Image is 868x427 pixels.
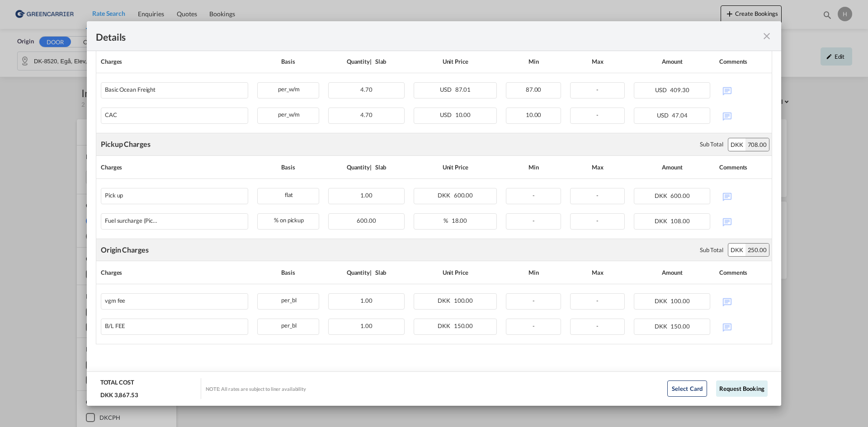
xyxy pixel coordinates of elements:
span: DKK [655,217,670,225]
div: Quantity | Slab [328,160,405,174]
span: 87.00 [526,86,542,93]
div: Pick up [105,192,123,199]
div: Fuel surcharge (Pick up) [105,217,159,224]
span: 10.00 [526,111,542,118]
span: 18.00 [452,217,467,224]
div: No Comments Available [719,188,767,204]
span: - [533,217,535,224]
div: No Comments Available [719,108,767,123]
div: Amount [634,266,710,279]
div: % on pickup [258,214,319,225]
button: Request Booking [716,380,768,397]
span: 100.00 [670,297,689,305]
span: - [533,322,535,329]
span: - [596,217,599,224]
th: Comments [715,156,772,179]
div: No Comments Available [719,319,767,334]
div: Quantity | Slab [328,55,405,68]
div: Unit Price [414,266,497,279]
md-dialog: Pickup Door ... [87,21,781,406]
div: TOTAL COST [100,378,134,391]
span: 1.00 [360,297,373,304]
button: Select Card [667,380,707,397]
div: Max [570,160,625,174]
span: - [596,86,599,93]
div: Charges [101,55,248,68]
div: Basis [257,160,319,174]
div: Quantity | Slab [328,266,405,279]
div: per_w/m [258,83,319,94]
div: flat [258,188,319,200]
div: B/L FEE [105,323,125,329]
div: Charges [101,160,248,174]
div: NOTE: All rates are subject to liner availability [206,385,306,392]
span: 10.00 [455,111,471,118]
span: DKK [438,192,453,199]
span: USD [440,86,454,93]
span: 150.00 [670,323,689,330]
span: 4.70 [360,86,373,93]
div: Basis [257,266,319,279]
span: - [596,297,599,304]
div: DKK [728,244,745,256]
div: per_w/m [258,108,319,119]
span: 1.00 [360,192,373,199]
div: Min [506,160,561,174]
span: 600.00 [454,192,473,199]
div: per_bl [258,294,319,305]
div: 708.00 [745,138,769,151]
div: vgm fee [105,297,125,304]
div: Unit Price [414,160,497,174]
span: DKK [655,323,670,330]
div: Origin Charges [101,245,149,255]
span: % [443,217,450,224]
span: DKK [655,192,670,199]
span: - [533,297,535,304]
span: 108.00 [670,217,689,225]
div: Max [570,55,625,68]
div: Sub Total [700,140,723,148]
span: 100.00 [454,297,473,304]
span: USD [440,111,454,118]
span: - [596,322,599,329]
span: - [596,111,599,118]
div: Amount [634,55,710,68]
span: 87.01 [455,86,471,93]
div: Max [570,266,625,279]
div: No Comments Available [719,293,767,309]
span: - [596,192,599,199]
div: Details [96,30,704,42]
div: DKK [728,138,745,151]
div: DKK 3,867.53 [100,391,138,399]
div: Basis [257,55,319,68]
div: Amount [634,160,710,174]
span: 47.04 [672,112,688,119]
span: DKK [655,297,670,305]
th: Comments [715,50,772,73]
span: 409.30 [670,86,689,94]
div: Min [506,55,561,68]
div: CAC [105,112,117,118]
div: Min [506,266,561,279]
div: 250.00 [745,244,769,256]
div: Unit Price [414,55,497,68]
div: per_bl [258,319,319,330]
th: Comments [715,261,772,284]
span: DKK [438,297,453,304]
span: USD [657,112,671,119]
div: Sub Total [700,246,723,254]
span: 600.00 [357,217,376,224]
span: 4.70 [360,111,373,118]
md-icon: icon-close fg-AAA8AD m-0 cursor [761,31,772,42]
span: 1.00 [360,322,373,329]
span: - [533,192,535,199]
div: Pickup Charges [101,139,151,149]
span: 150.00 [454,322,473,329]
span: 600.00 [670,192,689,199]
div: No Comments Available [719,213,767,229]
div: Charges [101,266,248,279]
div: Basic Ocean Freight [105,86,156,93]
span: DKK [438,322,453,329]
span: USD [655,86,669,94]
div: No Comments Available [719,82,767,98]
